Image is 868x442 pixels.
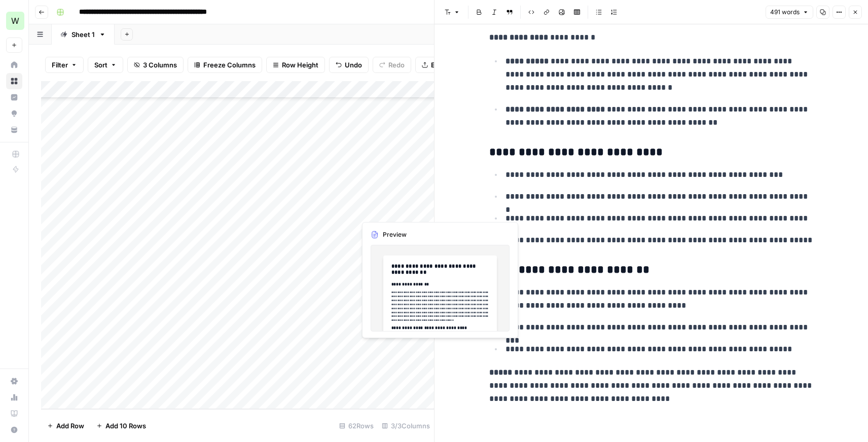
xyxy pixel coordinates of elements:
span: Add Row [56,421,84,431]
a: Sheet 1 [52,24,115,45]
div: 62 Rows [335,418,378,434]
a: Insights [6,89,22,105]
button: Help + Support [6,422,22,438]
button: Add Row [41,418,90,434]
button: 491 words [766,6,813,19]
span: Add 10 Rows [105,421,146,431]
span: Sort [94,60,107,70]
button: Row Height [266,57,325,73]
span: Filter [52,60,68,70]
a: Browse [6,73,22,89]
a: Opportunities [6,105,22,122]
button: 3 Columns [127,57,184,73]
button: Workspace: Workspace1 [6,8,22,33]
span: Freeze Columns [203,60,256,70]
button: Filter [45,57,84,73]
button: Export CSV [415,57,474,73]
span: W [11,15,19,27]
a: Settings [6,373,22,389]
span: 3 Columns [143,60,177,70]
button: Freeze Columns [188,57,262,73]
div: Sheet 1 [71,29,95,40]
div: 3/3 Columns [378,418,434,434]
button: Sort [88,57,123,73]
a: Learning Hub [6,406,22,422]
a: Your Data [6,122,22,138]
button: Add 10 Rows [90,418,152,434]
span: Row Height [282,60,318,70]
a: Usage [6,389,22,406]
button: Undo [329,57,369,73]
span: Undo [345,60,362,70]
span: Redo [388,60,405,70]
a: Home [6,57,22,73]
span: 491 words [770,8,800,17]
button: Redo [373,57,411,73]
